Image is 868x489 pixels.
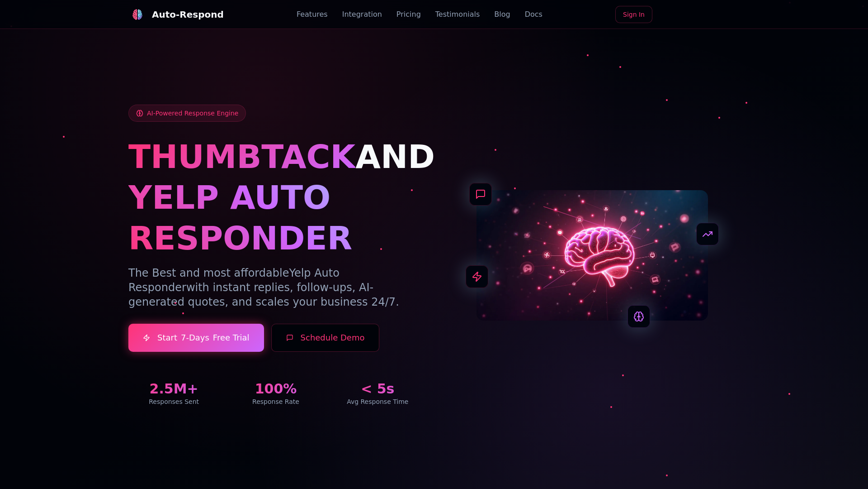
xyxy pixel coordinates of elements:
[132,9,143,20] img: Auto-Respond Logo
[396,9,421,20] a: Pricing
[525,9,542,20] a: Docs
[181,331,209,344] span: 7-Days
[355,138,435,176] span: AND
[128,397,219,406] div: Responses Sent
[128,324,264,352] a: Start7-DaysFree Trial
[494,9,510,20] a: Blog
[342,9,382,20] a: Integration
[128,266,423,309] p: The Best and most affordable with instant replies, follow-ups, AI-generated quotes, and scales yo...
[128,381,219,397] div: 2.5M+
[435,9,480,20] a: Testimonials
[128,267,340,294] span: Yelp Auto Responder
[128,5,224,24] a: Auto-Respond LogoAuto-Respond
[271,324,380,352] button: Schedule Demo
[332,397,423,406] div: Avg Response Time
[476,190,708,321] img: AI Neural Network Brain
[230,381,321,397] div: 100%
[128,177,423,259] h1: YELP AUTO RESPONDER
[332,381,423,397] div: < 5s
[152,8,224,21] div: Auto-Respond
[230,397,321,406] div: Response Rate
[615,6,652,23] a: Sign In
[297,9,328,20] a: Features
[128,138,355,176] span: THUMBTACK
[655,5,744,25] iframe: Sign in with Google Button
[147,109,238,118] span: AI-Powered Response Engine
